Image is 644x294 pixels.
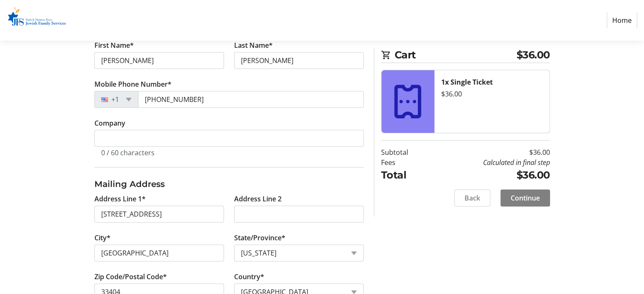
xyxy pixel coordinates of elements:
span: Continue [511,193,540,203]
td: Fees [381,157,430,168]
td: Total [381,168,430,183]
h3: Mailing Address [94,178,364,190]
div: $36.00 [441,89,543,99]
label: Company [94,118,125,128]
a: Home [607,12,637,28]
span: Back [464,193,480,203]
tr-character-limit: 0 / 60 characters [101,148,155,157]
td: $36.00 [430,147,550,157]
label: Last Name* [234,40,273,50]
td: Calculated in final step [430,157,550,168]
span: Cart [395,47,517,63]
input: Address [94,206,224,223]
label: Address Line 2 [234,194,282,204]
label: Country* [234,272,264,282]
button: Back [454,190,490,206]
label: Mobile Phone Number* [94,79,171,89]
label: First Name* [94,40,134,50]
input: (201) 555-0123 [138,91,364,108]
input: City [94,245,224,261]
label: Address Line 1* [94,194,146,204]
label: City* [94,233,111,243]
label: State/Province* [234,233,285,243]
button: Continue [500,190,550,206]
td: $36.00 [430,168,550,183]
span: $36.00 [517,47,550,63]
img: Ruth & Norman Rales Jewish Family Services's Logo [7,3,67,37]
strong: 1x Single Ticket [441,77,493,87]
td: Subtotal [381,147,430,157]
label: Zip Code/Postal Code* [94,272,167,282]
